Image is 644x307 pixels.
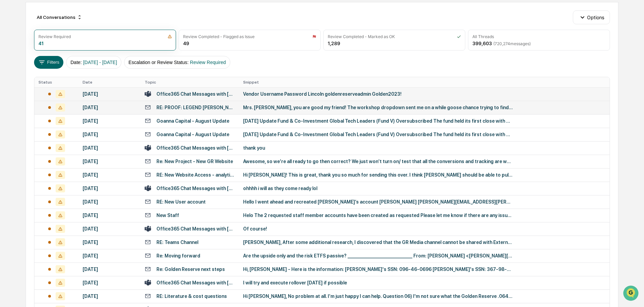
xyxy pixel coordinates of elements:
div: Review Completed - Marked as OK [328,34,395,39]
div: Re: Golden Reserve next steps [156,267,225,272]
div: Goanna Capital - August Update [156,132,229,137]
div: Are the upside only and the risk ETFS passive? ________________________________ From: [PERSON_NAM... [243,253,513,258]
div: Office365 Chat Messages with [PERSON_NAME], [PERSON_NAME] on [DATE] [156,145,235,151]
span: Pylon [67,114,82,119]
div: [DATE] [83,118,137,124]
div: thank you [243,145,513,151]
img: icon [312,34,316,39]
div: Review Completed - Flagged as Issue [183,34,255,39]
div: [DATE] [83,294,137,299]
div: 41 [38,40,43,46]
div: [DATE] [83,159,137,164]
div: Office365 Chat Messages with [PERSON_NAME], [PERSON_NAME] on [DATE] [156,91,235,97]
div: RE: Teams Channel [156,240,198,245]
th: Topic [141,77,239,87]
a: 🖐️Preclearance [4,82,46,94]
div: ohhhh i will as they come ready lol [243,186,513,191]
div: RE: New User account [156,199,206,205]
div: [PERSON_NAME], After some additional research, I discovered that the GR Media channel cannot be s... [243,240,513,245]
span: Review Required [190,60,226,65]
div: Mrs. [PERSON_NAME], you are good my friend! The workshop dropdown sent me on a while goose chance... [243,105,513,110]
img: icon [457,34,461,39]
span: [DATE] - [DATE] [83,60,117,65]
div: 1,289 [328,40,340,46]
div: Vendor Username Password Lincoln goldenreserveadmin Golden2023! [243,91,513,97]
div: RE: PROOF: LEGEND [PERSON_NAME]: Website Refresh (Freelance)PR [156,105,235,110]
button: Date:[DATE] - [DATE] [66,56,121,69]
span: Attestations [56,85,84,92]
div: Of course! [243,226,513,232]
div: 399,603 [472,40,531,46]
div: [DATE] [83,213,137,218]
img: 1746055101610-c473b297-6a78-478c-a979-82029cc54cd1 [7,52,19,64]
button: Escalation or Review Status:Review Required [124,56,230,69]
div: Re: New Project - New GR Website [156,159,233,164]
div: Hello I went ahead and recreated [PERSON_NAME]’s account [PERSON_NAME] [PERSON_NAME][EMAIL_ADDRES... [243,199,513,205]
div: Helo The 2 requested staff member accounts have been created as requested Please let me know if t... [243,213,513,218]
button: Filters [34,56,63,69]
th: Snippet [239,77,610,87]
div: Re: Moving forward [156,253,200,258]
iframe: Open customer support [622,285,641,303]
div: 🖐️ [7,86,12,91]
div: We're available if you need us! [23,58,85,64]
div: Start new chat [23,52,111,58]
div: 49 [183,40,189,46]
a: Powered byPylon [48,114,82,119]
div: All Conversations [34,12,85,23]
div: [DATE] [83,91,137,97]
div: [DATE] [83,280,137,285]
div: Hi [PERSON_NAME], No problem at all. I’m just happy I can help. Question 06) I'm not sure what th... [243,294,513,299]
div: [DATE] [83,105,137,110]
button: Options [573,10,610,24]
div: [DATE] [83,132,137,137]
div: I will try and execute rollover [DATE] if possible [243,280,513,285]
div: RE: Literature & cost questions [156,294,227,299]
span: Preclearance [13,85,43,92]
div: [DATE] [83,267,137,272]
a: 🗄️Attestations [46,82,86,94]
div: Office365 Chat Messages with [PERSON_NAME], [PERSON_NAME] on [DATE] [156,186,235,191]
div: 🔎 [7,98,12,104]
img: icon [168,34,172,39]
div: [DATE] Update Fund & Co-Investment Global Tech Leaders (Fund V) Oversubscribed The fund held its ... [243,118,513,124]
div: Hi, [PERSON_NAME] - Here is the information: [PERSON_NAME]'s SSN: 096-46-0696 [PERSON_NAME]'s SSN... [243,267,513,272]
span: ( 720,274 messages) [493,41,531,46]
div: [DATE] [83,240,137,245]
div: Office365 Chat Messages with [PERSON_NAME], [PERSON_NAME] on [DATE] [156,280,235,285]
div: All Threads [472,34,494,39]
div: Goanna Capital - August Update [156,118,229,124]
div: New Staff [156,213,179,218]
div: [DATE] [83,253,137,258]
div: 🗄️ [49,86,54,91]
a: 🔎Data Lookup [4,95,45,107]
button: Start new chat [115,54,123,62]
div: [DATE] [83,226,137,232]
span: Data Lookup [13,98,42,104]
div: [DATE] [83,145,137,151]
div: [DATE] [83,199,137,205]
div: [DATE] [83,186,137,191]
input: Clear [18,31,111,38]
th: Status [34,77,78,87]
div: [DATE] Update Fund & Co-Investment Global Tech Leaders (Fund V) Oversubscribed The fund held its ... [243,132,513,137]
div: Office365 Chat Messages with [PERSON_NAME], [PERSON_NAME] Quick on [DATE] [156,226,235,232]
div: Hi [PERSON_NAME]! This is great, thank you so much for sending this over. I think [PERSON_NAME] s... [243,172,513,178]
p: How can we help? [7,14,123,25]
div: RE: New Website Access - analytics and copy [156,172,235,178]
div: Review Required [38,34,71,39]
div: [DATE] [83,172,137,178]
th: Date [79,77,141,87]
div: Awesome, so we’re all ready to go then correct? We just won’t turn on/ test that all the conversi... [243,159,513,164]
